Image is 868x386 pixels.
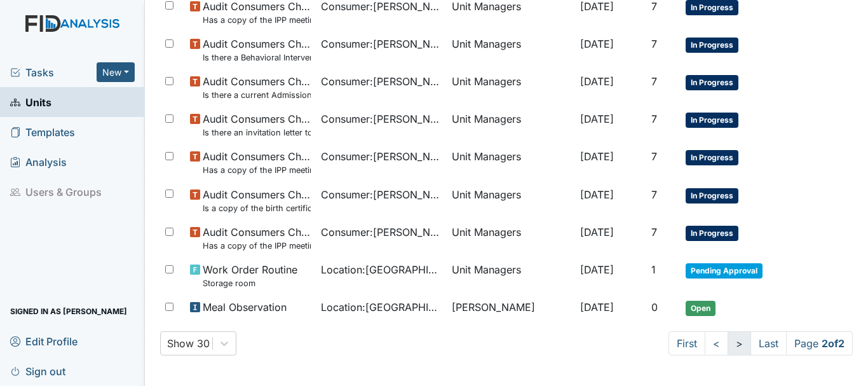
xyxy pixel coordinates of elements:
[203,111,311,139] span: Audit Consumers Charts Is there an invitation letter to Parent/Guardian for current years team me...
[580,226,614,238] span: [DATE]
[447,257,575,294] td: Unit Managers
[203,127,311,139] small: Is there an invitation letter to Parent/Guardian for current years team meetings in T-Logs (Therap)?
[686,75,738,90] span: In Progress
[10,331,78,351] span: Edit Profile
[447,144,575,181] td: Unit Managers
[447,294,575,321] td: [PERSON_NAME]
[203,52,311,64] small: Is there a Behavioral Intervention Program Approval/Consent for every 6 months?
[686,301,715,316] span: Open
[321,224,442,240] span: Consumer : [PERSON_NAME]
[203,149,311,176] span: Audit Consumers Charts Has a copy of the IPP meeting been sent to the Parent/Guardian within 30 d...
[786,331,853,355] span: Page
[651,263,656,276] span: 1
[321,187,442,202] span: Consumer : [PERSON_NAME]
[447,219,575,257] td: Unit Managers
[750,331,787,355] a: Last
[580,301,614,314] span: [DATE]
[686,226,738,241] span: In Progress
[10,361,65,381] span: Sign out
[321,149,442,164] span: Consumer : [PERSON_NAME]
[580,150,614,163] span: [DATE]
[321,262,442,277] span: Location : [GEOGRAPHIC_DATA]
[580,113,614,125] span: [DATE]
[651,75,657,88] span: 7
[167,336,210,351] div: Show 30
[686,113,738,128] span: In Progress
[321,74,442,89] span: Consumer : [PERSON_NAME]
[10,301,127,321] span: Signed in as [PERSON_NAME]
[203,240,311,252] small: Has a copy of the IPP meeting been sent to the Parent/Guardian [DATE] of the meeting?
[705,331,728,355] a: <
[651,113,657,125] span: 7
[686,188,738,203] span: In Progress
[651,150,657,163] span: 7
[651,38,657,50] span: 7
[203,164,311,176] small: Has a copy of the IPP meeting been sent to the Parent/Guardian [DATE] of the meeting?
[447,31,575,69] td: Unit Managers
[668,331,853,355] nav: task-pagination
[203,224,311,252] span: Audit Consumers Charts Has a copy of the IPP meeting been sent to the Parent/Guardian within 30 d...
[447,69,575,106] td: Unit Managers
[10,122,75,142] span: Templates
[97,62,135,82] button: New
[10,65,97,80] a: Tasks
[447,182,575,219] td: Unit Managers
[728,331,751,355] a: >
[447,106,575,144] td: Unit Managers
[321,36,442,52] span: Consumer : [PERSON_NAME]
[203,36,311,64] span: Audit Consumers Charts Is there a Behavioral Intervention Program Approval/Consent for every 6 mo...
[10,92,51,112] span: Units
[580,263,614,276] span: [DATE]
[651,226,657,238] span: 7
[686,38,738,53] span: In Progress
[203,300,287,315] span: Meal Observation
[203,202,311,214] small: Is a copy of the birth certificate found in the file?
[203,262,297,289] span: Work Order Routine Storage room
[822,337,844,350] strong: 2 of 2
[580,75,614,88] span: [DATE]
[203,14,311,26] small: Has a copy of the IPP meeting been sent to the Parent/Guardian [DATE] of the meeting?
[580,38,614,50] span: [DATE]
[651,188,657,201] span: 7
[203,74,311,101] span: Audit Consumers Charts Is there a current Admission Agreement (within one year)?
[321,111,442,127] span: Consumer : [PERSON_NAME]
[203,89,311,101] small: Is there a current Admission Agreement ([DATE])?
[651,301,658,314] span: 0
[686,263,763,279] span: Pending Approval
[668,331,705,355] a: First
[580,188,614,201] span: [DATE]
[10,152,67,172] span: Analysis
[686,150,738,165] span: In Progress
[203,187,311,214] span: Audit Consumers Charts Is a copy of the birth certificate found in the file?
[203,277,297,289] small: Storage room
[321,300,442,315] span: Location : [GEOGRAPHIC_DATA]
